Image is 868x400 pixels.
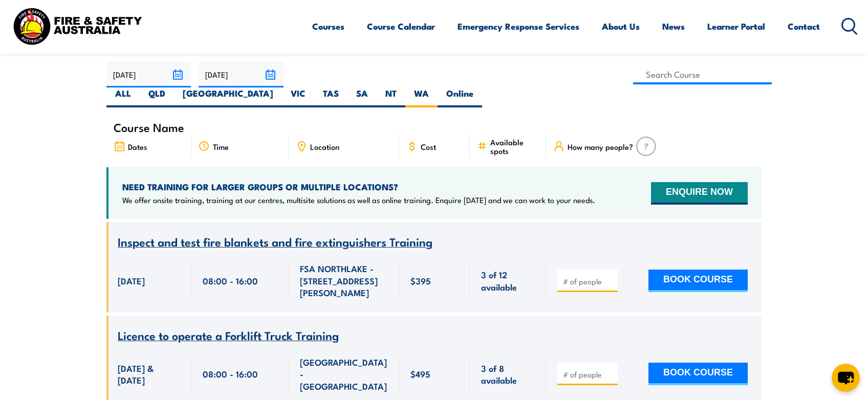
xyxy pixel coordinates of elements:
[300,356,388,392] span: [GEOGRAPHIC_DATA] - [GEOGRAPHIC_DATA]
[114,123,184,131] span: Course Name
[348,87,377,107] label: SA
[118,236,432,249] a: Inspect and test fire blankets and fire extinguishers Training
[438,87,482,107] label: Online
[122,195,595,205] p: We offer onsite training, training at our centres, multisite solutions as well as online training...
[128,142,147,151] span: Dates
[367,13,435,40] a: Course Calendar
[312,13,344,40] a: Courses
[651,182,748,205] button: ENQUIRE NOW
[707,13,765,40] a: Learner Portal
[481,362,535,386] span: 3 of 8 available
[648,363,748,385] button: BOOK COURSE
[300,262,388,298] span: FSA NORTHLAKE - [STREET_ADDRESS][PERSON_NAME]
[314,87,348,107] label: TAS
[203,275,258,286] span: 08:00 - 16:00
[832,364,860,392] button: chat-button
[490,138,539,155] span: Available spots
[106,87,140,107] label: ALL
[458,13,579,40] a: Emergency Response Services
[118,362,180,386] span: [DATE] & [DATE]
[203,368,258,380] span: 08:00 - 16:00
[563,276,614,286] input: # of people
[118,275,145,286] span: [DATE]
[282,87,314,107] label: VIC
[633,64,772,84] input: Search Course
[310,142,339,151] span: Location
[788,13,820,40] a: Contact
[174,87,282,107] label: [GEOGRAPHIC_DATA]
[377,87,405,107] label: NT
[118,326,339,344] span: Licence to operate a Forklift Truck Training
[421,142,436,151] span: Cost
[118,329,339,342] a: Licence to operate a Forklift Truck Training
[118,233,432,250] span: Inspect and test fire blankets and fire extinguishers Training
[122,181,595,192] h4: NEED TRAINING FOR LARGER GROUPS OR MULTIPLE LOCATIONS?
[410,368,430,380] span: $495
[602,13,640,40] a: About Us
[199,61,283,87] input: To date
[140,87,174,107] label: QLD
[481,269,535,293] span: 3 of 12 available
[568,142,633,151] span: How many people?
[213,142,229,151] span: Time
[662,13,685,40] a: News
[648,270,748,292] button: BOOK COURSE
[410,275,431,286] span: $395
[563,369,614,380] input: # of people
[405,87,438,107] label: WA
[106,61,191,87] input: From date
